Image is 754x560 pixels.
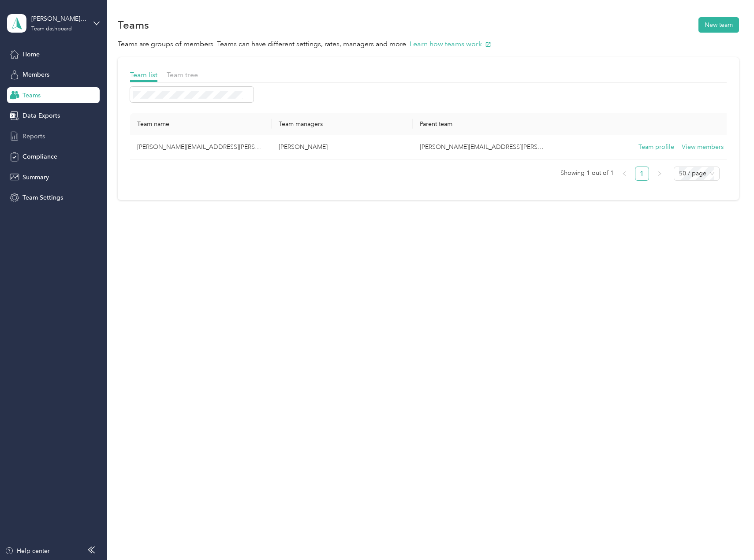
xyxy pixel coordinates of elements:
[560,167,614,180] span: Showing 1 out of 1
[22,193,63,202] span: Team Settings
[22,91,41,100] span: Teams
[31,26,72,32] div: Team dashboard
[635,167,649,180] a: 1
[653,167,667,181] button: right
[638,142,674,152] button: Team profile
[674,167,720,181] div: Page Size
[682,142,724,152] button: View members
[705,511,754,560] iframe: Everlance-gr Chat Button Frame
[118,20,149,30] h1: Teams
[657,171,662,176] span: right
[617,167,631,181] button: left
[272,113,413,135] th: Team managers
[118,39,739,50] p: Teams are groups of members. Teams can have different settings, rates, managers and more.
[167,70,198,79] span: Team tree
[635,167,649,181] li: 1
[130,135,271,159] td: walter.kaper@graybar.com
[413,113,554,135] th: Parent team
[698,17,739,33] button: New team
[653,167,667,181] li: Next Page
[413,135,554,159] td: larry.smith@graybar.com
[130,70,157,79] span: Team list
[22,70,49,79] span: Members
[22,173,49,182] span: Summary
[622,171,627,176] span: left
[617,167,631,181] li: Previous Page
[22,111,60,120] span: Data Exports
[130,113,271,135] th: Team name
[31,14,86,23] div: [PERSON_NAME][EMAIL_ADDRESS][PERSON_NAME][DOMAIN_NAME]
[22,152,57,161] span: Compliance
[410,39,491,50] button: Learn how teams work
[22,132,45,141] span: Reports
[679,167,714,180] span: 50 / page
[5,546,50,556] button: Help center
[22,50,40,59] span: Home
[279,142,406,152] p: [PERSON_NAME]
